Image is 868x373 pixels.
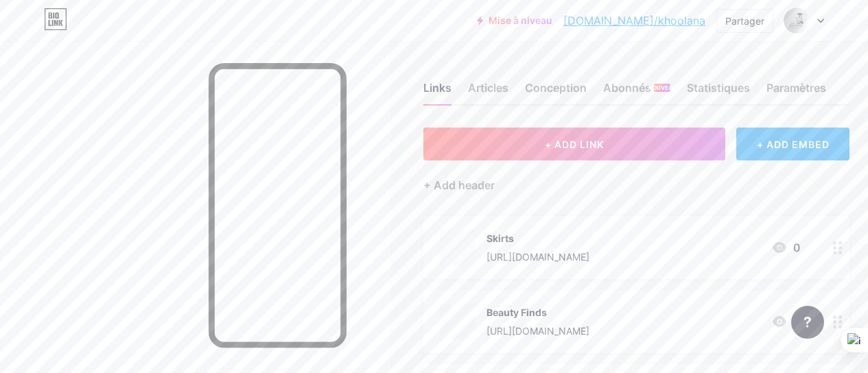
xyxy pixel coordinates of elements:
[423,81,451,95] font: Links
[423,128,725,160] button: + ADD LINK
[468,81,508,95] font: Articles
[423,177,495,193] div: + Add header
[725,15,764,27] font: Partager
[525,81,587,95] font: Conception
[736,128,849,160] div: + ADD EMBED
[603,81,651,95] font: Abonnés
[486,250,589,264] div: [URL][DOMAIN_NAME]
[648,84,677,91] font: NOUVEAU
[486,324,589,338] div: [URL][DOMAIN_NAME]
[486,231,589,245] div: Skirts
[489,14,552,26] font: Mise à niveau
[784,8,810,34] img: Khoolana
[545,139,604,150] span: + ADD LINK
[486,305,589,320] div: Beauty Finds
[766,81,826,95] font: Paramètres
[563,14,705,27] font: [DOMAIN_NAME]/khoolana
[687,81,750,95] font: Statistiques
[563,12,705,29] a: [DOMAIN_NAME]/khoolana
[771,239,800,256] div: 0
[771,313,800,330] div: 0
